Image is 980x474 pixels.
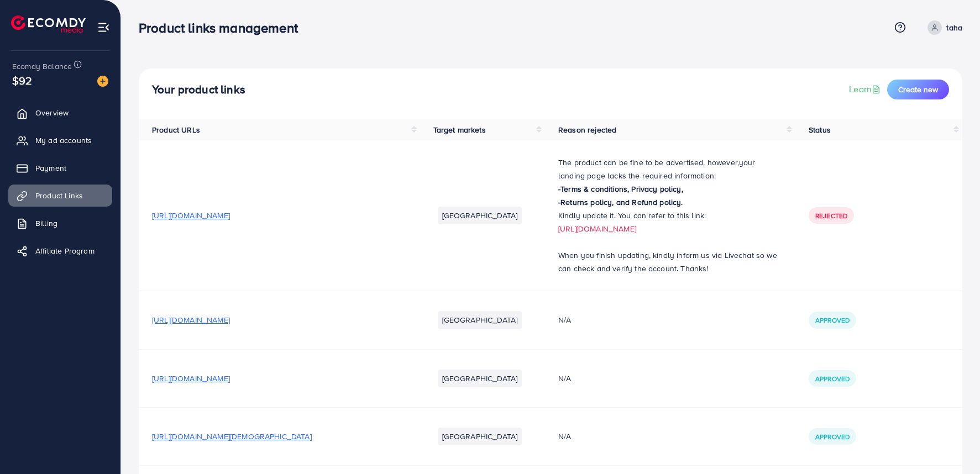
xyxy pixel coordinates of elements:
[8,129,112,151] a: My ad accounts
[438,311,522,329] li: [GEOGRAPHIC_DATA]
[815,374,850,383] span: Approved
[35,218,57,229] span: Billing
[849,83,883,96] a: Learn
[815,432,850,441] span: Approved
[35,107,69,118] span: Overview
[933,424,972,466] iframe: Chat
[8,102,112,124] a: Overview
[558,124,616,135] span: Reason rejected
[12,72,32,88] span: $92
[438,428,522,445] li: [GEOGRAPHIC_DATA]
[152,431,312,442] span: [URL][DOMAIN_NAME][DEMOGRAPHIC_DATA]
[438,207,522,224] li: [GEOGRAPHIC_DATA]
[12,61,72,72] span: Ecomdy Balance
[35,190,83,201] span: Product Links
[152,373,230,384] span: [URL][DOMAIN_NAME]
[8,240,112,262] a: Affiliate Program
[11,15,86,33] img: logo
[558,183,683,194] strong: -Terms & conditions, Privacy policy,
[35,135,92,146] span: My ad accounts
[558,431,571,442] span: N/A
[97,76,108,87] img: image
[35,245,95,256] span: Affiliate Program
[152,83,245,97] h4: Your product links
[887,80,949,99] button: Create new
[558,210,706,221] span: Kindly update it. You can refer to this link:
[809,124,831,135] span: Status
[558,156,782,182] p: The product can be fine to be advertised, however,
[558,314,571,325] span: N/A
[8,212,112,234] a: Billing
[558,373,571,384] span: N/A
[815,315,850,325] span: Approved
[438,370,522,387] li: [GEOGRAPHIC_DATA]
[898,84,938,95] span: Create new
[946,21,962,34] p: taha
[97,21,110,34] img: menu
[558,249,782,275] p: When you finish updating, kindly inform us via Livechat so we can check and verify the account. T...
[433,124,486,135] span: Target markets
[923,20,962,35] a: taha
[558,197,683,208] strong: -Returns policy, and Refund policy.
[815,211,847,220] span: Rejected
[152,210,230,221] span: [URL][DOMAIN_NAME]
[152,314,230,325] span: [URL][DOMAIN_NAME]
[139,20,307,36] h3: Product links management
[35,162,66,173] span: Payment
[8,157,112,179] a: Payment
[558,223,636,234] a: [URL][DOMAIN_NAME]
[152,124,200,135] span: Product URLs
[8,185,112,207] a: Product Links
